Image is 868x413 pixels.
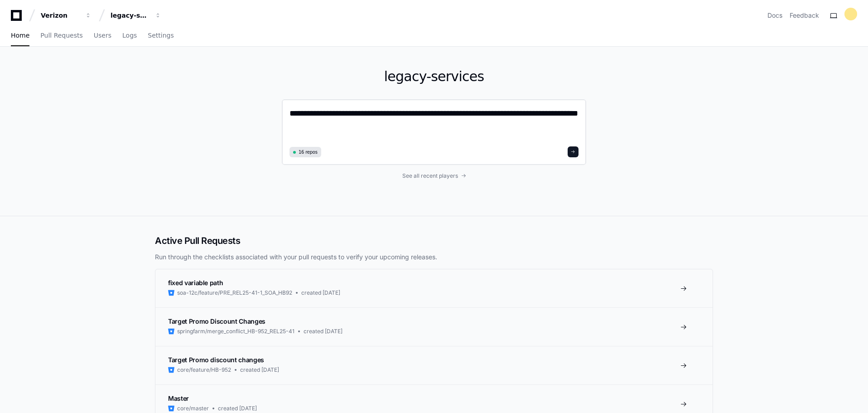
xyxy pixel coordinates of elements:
[767,11,782,20] a: Docs
[282,172,586,180] a: See all recent players
[177,405,209,412] span: core/master
[11,25,29,46] a: Home
[111,11,149,20] div: legacy-services
[168,356,264,364] span: Target Promo discount changes
[177,289,292,296] span: soa-12c/feature/PRE_REL25-41-1_SOA_HB92
[94,33,111,38] span: Users
[301,289,340,296] span: created [DATE]
[11,33,29,38] span: Home
[304,328,342,335] span: created [DATE]
[168,394,189,402] span: Master
[155,307,713,346] a: Target Promo Discount Changesspringfarm/merge_conflict_HB-952_REL25-41created [DATE]
[41,11,80,20] div: Verizon
[122,33,137,38] span: Logs
[122,25,137,46] a: Logs
[155,234,713,247] h2: Active Pull Requests
[168,317,265,325] span: Target Promo Discount Changes
[155,346,713,384] a: Target Promo discount changescore/feature/HB-952created [DATE]
[177,366,231,374] span: core/feature/HB-952
[148,25,174,46] a: Settings
[155,269,713,307] a: fixed variable pathsoa-12c/feature/PRE_REL25-41-1_SOA_HB92created [DATE]
[240,366,279,374] span: created [DATE]
[168,279,223,287] span: fixed variable path
[40,25,82,46] a: Pull Requests
[402,172,458,180] span: See all recent players
[177,328,294,335] span: springfarm/merge_conflict_HB-952_REL25-41
[107,7,165,24] button: legacy-services
[299,149,318,155] span: 16 repos
[148,33,174,38] span: Settings
[282,68,586,85] h1: legacy-services
[218,405,257,412] span: created [DATE]
[155,253,713,262] p: Run through the checklists associated with your pull requests to verify your upcoming releases.
[37,7,95,24] button: Verizon
[40,33,82,38] span: Pull Requests
[790,11,819,20] button: Feedback
[94,25,111,46] a: Users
